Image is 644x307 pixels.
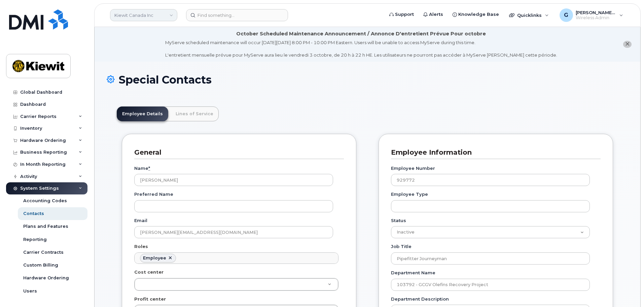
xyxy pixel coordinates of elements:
label: Cost center [134,269,164,275]
div: Employee [143,255,166,261]
label: Employee Number [391,165,435,172]
h1: Special Contacts [107,74,628,86]
label: Employee Type [391,191,428,197]
h3: Employee Information [391,148,596,157]
a: Employee Details [117,106,168,121]
label: Job Title [391,243,412,250]
div: October Scheduled Maintenance Announcement / Annonce D'entretient Prévue Pour octobre [236,30,486,37]
label: Department Description [391,296,449,302]
label: Department Name [391,270,435,276]
label: Name [134,165,150,172]
label: Email [134,217,147,224]
a: Lines of Service [170,106,219,121]
label: Roles [134,243,148,250]
h3: General [134,148,339,157]
abbr: required [148,165,150,171]
div: MyServe scheduled maintenance will occur [DATE][DATE] 8:00 PM - 10:00 PM Eastern. Users will be u... [165,39,557,58]
iframe: Messenger Launcher [615,278,639,302]
label: Preferred Name [134,191,173,197]
label: Profit center [134,296,166,302]
label: Status [391,217,406,224]
button: close notification [623,41,632,48]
